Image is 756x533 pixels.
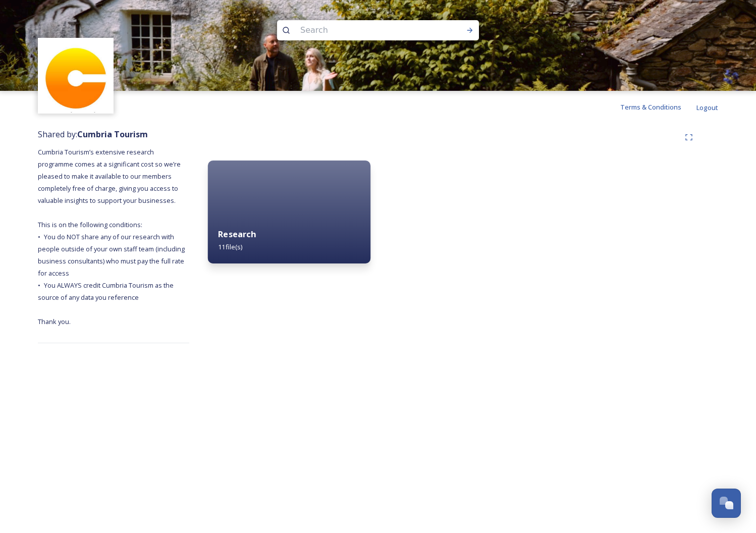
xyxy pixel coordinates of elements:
[38,147,186,326] span: Cumbria Tourism’s extensive research programme comes at a significant cost so we’re pleased to ma...
[77,129,148,140] strong: Cumbria Tourism
[218,229,255,240] strong: Research
[218,242,242,251] span: 11 file(s)
[620,102,681,112] span: Terms & Conditions
[38,129,148,140] span: Shared by:
[39,39,113,113] img: images.jpg
[712,489,741,518] button: Open Chat
[295,19,434,41] input: Search
[620,101,696,113] a: Terms & Conditions
[696,103,718,112] span: Logout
